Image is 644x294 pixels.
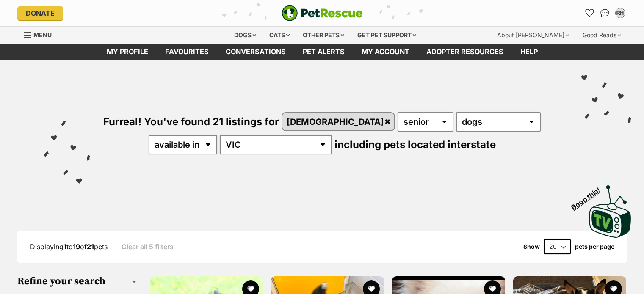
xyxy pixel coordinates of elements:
a: PetRescue [282,5,363,21]
h3: Refine your search [17,275,137,287]
div: RH [616,9,625,17]
span: Furreal! You've found 21 listings for [103,115,279,128]
span: Menu [33,31,52,38]
img: logo-e224e6f780fb5917bec1dbf3a21bbac754714ae5b6737aabdf751b685950b380.svg [282,5,363,21]
div: Cats [263,27,296,44]
a: [DEMOGRAPHIC_DATA] [282,113,394,130]
a: Pet alerts [294,44,353,60]
a: My profile [98,44,157,60]
a: My account [353,44,418,60]
img: PetRescue TV logo [589,185,631,238]
div: Good Reads [577,27,627,44]
div: Get pet support [351,27,422,44]
a: Clear all 5 filters [122,243,174,250]
strong: 21 [87,242,94,251]
a: Help [512,44,546,60]
img: chat-41dd97257d64d25036548639549fe6c8038ab92f7586957e7f3b1b290dea8141.svg [600,9,609,17]
span: Boop this! [570,181,609,211]
button: My account [614,6,627,20]
strong: 19 [73,242,80,251]
a: Adopter resources [418,44,512,60]
ul: Account quick links [583,6,627,20]
div: Dogs [228,27,262,44]
a: Favourites [583,6,597,20]
a: Donate [17,6,63,20]
a: conversations [217,44,294,60]
a: Conversations [598,6,612,20]
div: Other pets [297,27,350,44]
div: About [PERSON_NAME] [491,27,575,44]
span: Displaying to of pets [30,242,108,251]
span: including pets located interstate [334,138,496,151]
a: Menu [24,27,58,42]
a: Boop this! [589,178,631,239]
a: Favourites [157,44,217,60]
label: pets per page [575,243,614,250]
strong: 1 [64,242,66,251]
span: Show [523,243,540,250]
